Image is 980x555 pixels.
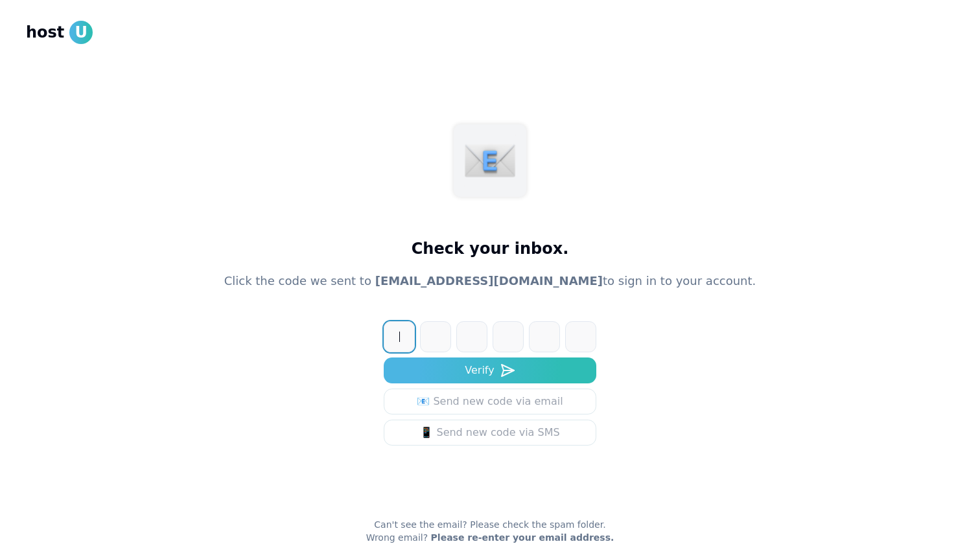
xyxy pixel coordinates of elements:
[69,21,93,44] span: U
[464,135,516,187] img: mail
[431,532,614,543] a: Please re-enter your email address.
[26,21,93,44] a: hostU
[374,518,605,531] p: Can't see the email? Please check the spam folder.
[366,531,614,544] p: Wrong email?
[224,272,756,290] p: Click the code we sent to to sign in to your account.
[384,357,596,383] button: Verify
[384,420,596,446] button: 📱 Send new code via SMS
[375,274,603,288] span: [EMAIL_ADDRESS][DOMAIN_NAME]
[26,22,64,43] span: host
[420,425,559,440] div: 📱 Send new code via SMS
[412,238,569,259] h1: Check your inbox.
[384,389,596,414] a: 📧 Send new code via email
